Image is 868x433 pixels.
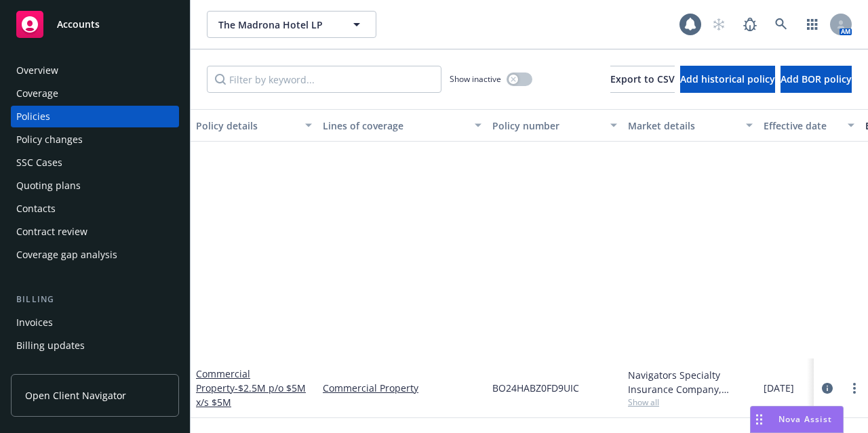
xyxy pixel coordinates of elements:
div: Navigators Specialty Insurance Company, Hartford Insurance Group, CRC Group [628,368,753,396]
div: Drag to move [751,407,768,432]
a: Billing updates [11,335,179,356]
button: Policy number [487,109,623,142]
a: Commercial Property [196,367,306,409]
a: Policy changes [11,129,179,150]
div: Policy details [196,119,297,133]
a: Start snowing [705,11,732,38]
button: Add BOR policy [781,66,852,93]
a: Policies [11,106,179,127]
button: Export to CSV [610,66,675,93]
a: Coverage gap analysis [11,244,179,266]
a: circleInformation [819,380,835,396]
a: more [846,380,863,396]
div: Billing updates [16,335,85,356]
a: Coverage [11,83,179,104]
a: Switch app [799,11,826,38]
a: SSC Cases [11,152,179,173]
button: Lines of coverage [317,109,487,142]
input: Filter by keyword... [207,66,441,93]
div: Coverage [16,83,58,104]
div: Invoices [16,312,53,333]
span: Accounts [57,19,100,30]
div: Policy changes [16,129,83,150]
div: Market details [628,119,738,133]
button: Effective date [758,109,860,142]
div: Account charges [16,358,92,379]
span: - $2.5M p/o $5M x/s $5M [196,382,306,409]
a: Commercial Property [323,381,481,395]
button: The Madrona Hotel LP [207,11,376,38]
div: Contacts [16,198,56,220]
div: Policy number [492,119,602,133]
span: [DATE] [764,381,794,395]
button: Market details [623,109,758,142]
span: Nova Assist [778,413,832,425]
a: Account charges [11,358,179,379]
div: Effective date [764,119,840,133]
div: Coverage gap analysis [16,244,117,266]
a: Report a Bug [736,11,764,38]
span: Show all [628,396,753,408]
span: Add BOR policy [781,73,852,85]
button: Policy details [191,109,317,142]
div: Overview [16,60,58,81]
span: BO24HABZ0FD9UIC [492,381,579,395]
div: Policies [16,106,50,127]
button: Add historical policy [680,66,775,93]
div: Contract review [16,221,87,243]
span: Add historical policy [680,73,775,85]
a: Quoting plans [11,175,179,197]
a: Contacts [11,198,179,220]
a: Accounts [11,5,179,43]
div: Quoting plans [16,175,81,197]
div: Billing [11,293,179,306]
button: Nova Assist [750,406,844,433]
span: Export to CSV [610,73,675,85]
div: Lines of coverage [323,119,467,133]
span: Open Client Navigator [25,388,126,403]
span: Show inactive [450,73,501,85]
a: Contract review [11,221,179,243]
div: SSC Cases [16,152,62,173]
a: Invoices [11,312,179,333]
a: Search [768,11,795,38]
span: The Madrona Hotel LP [218,18,336,32]
a: Overview [11,60,179,81]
